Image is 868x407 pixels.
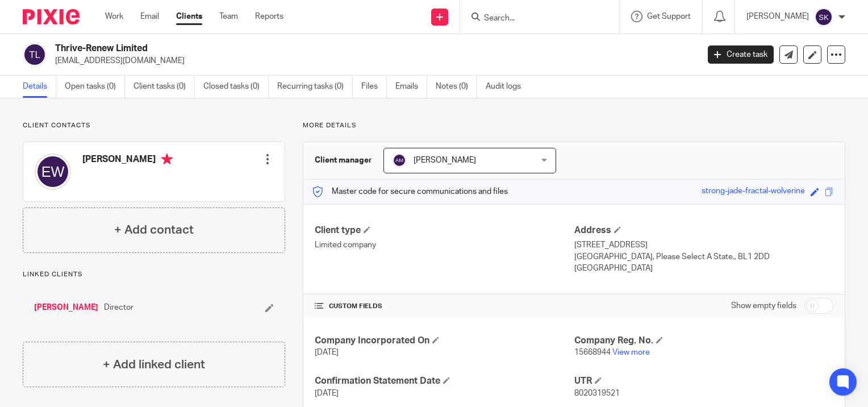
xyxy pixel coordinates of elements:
[361,76,387,98] a: Files
[315,302,574,311] h4: CUSTOM FIELDS
[315,389,339,397] span: [DATE]
[486,76,529,98] a: Audit logs
[303,121,845,130] p: More details
[55,43,564,55] h2: Thrive-Renew Limited
[708,45,774,64] a: Create task
[574,225,833,236] h4: Address
[55,55,691,67] p: [EMAIL_ADDRESS][DOMAIN_NAME]
[731,300,796,312] label: Show empty fields
[315,375,574,387] h4: Confirmation Statement Date
[203,76,269,98] a: Closed tasks (0)
[393,153,406,167] img: svg%3E
[612,348,650,356] a: View more
[574,389,620,397] span: 8020319521
[161,153,173,165] i: Primary
[746,11,809,22] p: [PERSON_NAME]
[34,302,98,313] a: [PERSON_NAME]
[35,153,71,190] img: svg%3E
[65,76,125,98] a: Open tasks (0)
[315,335,574,347] h4: Company Incorporated On
[647,13,691,20] span: Get Support
[702,185,805,198] div: strong-jade-fractal-wolverine
[133,76,195,98] a: Client tasks (0)
[176,11,202,22] a: Clients
[277,76,353,98] a: Recurring tasks (0)
[815,8,833,26] img: svg%3E
[255,11,283,22] a: Reports
[104,302,133,313] span: Director
[483,14,585,24] input: Search
[315,155,372,166] h3: Client manager
[23,9,80,24] img: Pixie
[574,335,833,347] h4: Company Reg. No.
[105,11,123,22] a: Work
[395,76,427,98] a: Emails
[82,153,173,168] h4: [PERSON_NAME]
[23,270,285,279] p: Linked clients
[140,11,159,22] a: Email
[103,356,205,373] h4: + Add linked client
[574,348,611,356] span: 15668944
[315,225,574,236] h4: Client type
[114,221,194,239] h4: + Add contact
[219,11,238,22] a: Team
[574,251,833,263] p: [GEOGRAPHIC_DATA], Please Select A State., BL1 2DD
[315,239,574,251] p: Limited company
[23,121,285,130] p: Client contacts
[315,348,339,356] span: [DATE]
[414,156,476,164] span: [PERSON_NAME]
[23,43,47,67] img: svg%3E
[574,263,833,274] p: [GEOGRAPHIC_DATA]
[23,76,56,98] a: Details
[436,76,477,98] a: Notes (0)
[574,239,833,251] p: [STREET_ADDRESS]
[574,375,833,387] h4: UTR
[312,186,508,197] p: Master code for secure communications and files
